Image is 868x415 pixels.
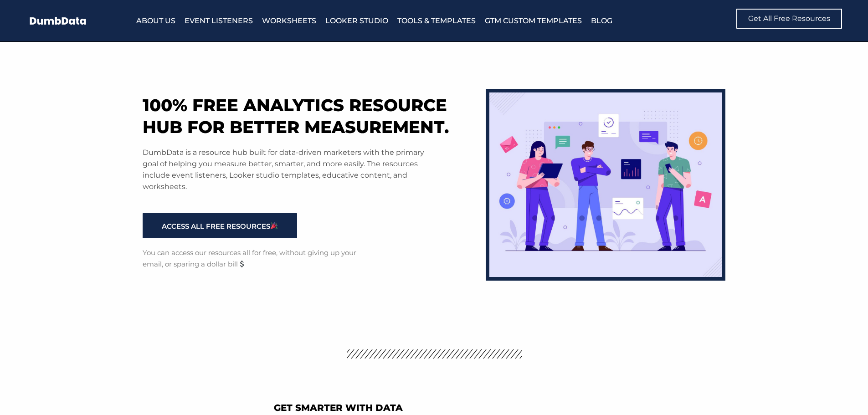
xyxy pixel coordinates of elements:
img: 🎉 [271,222,277,229]
a: ACCESS ALL FREE RESOURCES🎉 [143,213,297,239]
nav: Menu [136,15,677,27]
span: Get All Free Resources [748,15,830,22]
p: You can access our resources all for free, without giving up your email, or sparing a dollar bill [143,247,370,270]
img: 💲 [238,261,245,267]
a: Get All Free Resources [736,9,842,29]
a: Looker Studio [325,15,388,27]
h1: 100% free analytics resource hub for better measurement. [143,94,477,138]
span: ACCESS ALL FREE RESOURCES [162,222,278,230]
p: DumbData is a resource hub built for data-driven marketers with the primary goal of helping you m... [143,147,431,192]
h2: Get Smarter With Data [274,402,594,414]
a: GTM Custom Templates [485,15,582,27]
a: Worksheets [262,15,316,27]
a: Tools & Templates [397,15,476,27]
a: About Us [136,15,175,27]
a: Blog [591,15,612,27]
a: Event Listeners [185,15,253,27]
